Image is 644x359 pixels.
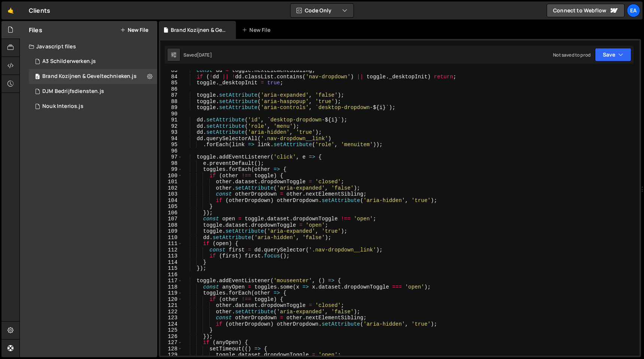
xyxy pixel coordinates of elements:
div: 116 [160,272,182,278]
div: 96 [160,148,182,154]
div: 102 [160,185,182,191]
div: 104 [160,197,182,204]
div: 100 [160,173,182,179]
div: Brand Kozijnen & Geveltechnieken.js [42,73,137,80]
div: 119 [160,290,182,296]
div: 88 [160,99,182,105]
div: 128 [160,346,182,352]
div: New File [242,26,273,34]
h2: Files [29,26,42,34]
div: Brand Kozijnen & Geveltechnieken.js [171,26,227,34]
div: 15606/42546.js [29,99,157,114]
div: 98 [160,160,182,167]
div: A3 Schilderwerken.js [42,58,96,65]
div: 99 [160,166,182,173]
a: Connect to Webflow [547,4,625,17]
button: Save [595,48,631,61]
div: 15606/44648.js [29,69,157,84]
div: 108 [160,222,182,229]
button: New File [120,27,148,33]
div: 15606/41349.js [29,84,157,99]
div: 89 [160,105,182,111]
div: 15606/43253.js [29,54,157,69]
div: 114 [160,259,182,266]
div: 117 [160,278,182,284]
div: 127 [160,340,182,346]
div: 85 [160,80,182,86]
div: 84 [160,74,182,80]
div: 103 [160,191,182,197]
div: DJM Bedrijfsdiensten.js [42,88,104,95]
div: 83 [160,67,182,74]
div: 122 [160,309,182,315]
div: 97 [160,154,182,160]
div: 91 [160,117,182,123]
div: 95 [160,142,182,148]
div: 93 [160,129,182,136]
div: 118 [160,284,182,290]
div: 106 [160,210,182,216]
div: 113 [160,253,182,259]
div: 107 [160,216,182,222]
div: 101 [160,179,182,185]
div: Javascript files [20,39,157,54]
span: 0 [35,74,40,80]
button: Code Only [291,4,353,17]
div: [DATE] [197,52,212,58]
div: 86 [160,86,182,93]
a: Ea [627,4,640,17]
div: Saved [183,52,212,58]
div: Not saved to prod [553,52,590,58]
div: 121 [160,302,182,309]
div: Clients [29,6,50,15]
div: 110 [160,235,182,241]
div: 92 [160,123,182,130]
div: 90 [160,111,182,117]
div: 105 [160,203,182,210]
div: 111 [160,241,182,247]
a: 🤙 [1,1,20,19]
div: 129 [160,352,182,358]
div: 87 [160,92,182,99]
div: 109 [160,228,182,235]
div: 112 [160,247,182,253]
div: 94 [160,136,182,142]
div: 115 [160,265,182,272]
div: Nouk Interios.js [42,103,83,110]
div: 120 [160,296,182,303]
div: 125 [160,327,182,334]
div: 123 [160,315,182,321]
div: 124 [160,321,182,328]
div: 126 [160,334,182,340]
